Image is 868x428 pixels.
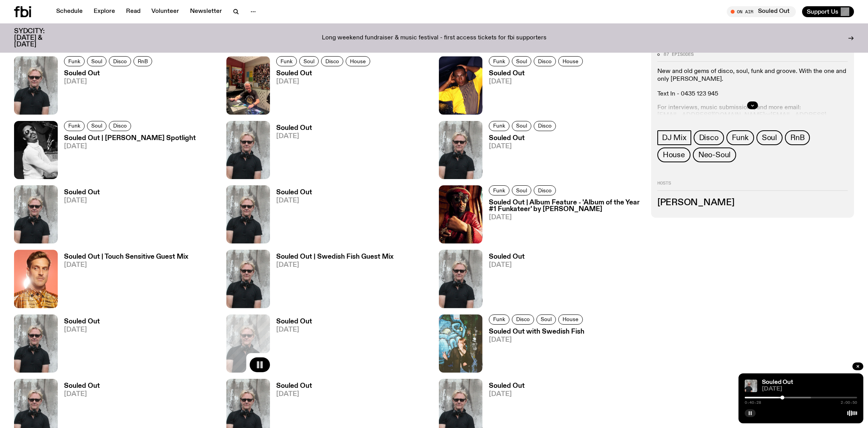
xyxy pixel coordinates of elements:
[64,254,188,260] h3: Souled Out | Touch Sensitive Guest Mix
[541,316,552,322] span: Soul
[762,386,857,392] span: [DATE]
[64,262,188,268] span: [DATE]
[657,130,691,145] a: DJ Mix
[534,185,556,195] a: Disco
[64,143,196,150] span: [DATE]
[483,70,585,114] a: Souled Out[DATE]
[489,143,558,150] span: [DATE]
[489,391,525,398] span: [DATE]
[489,337,585,343] span: [DATE]
[563,59,579,64] span: House
[563,316,579,322] span: House
[109,56,131,66] a: Disco
[558,56,583,66] a: House
[538,123,552,129] span: Disco
[64,318,100,325] h3: Souled Out
[14,28,64,48] h3: SYDCITY: [DATE] & [DATE]
[516,123,527,129] span: Soul
[64,135,196,142] h3: Souled Out | [PERSON_NAME] Spotlight
[109,121,131,131] a: Disco
[321,56,343,66] a: Disco
[121,6,145,17] a: Read
[270,70,373,114] a: Souled Out[DATE]
[58,189,100,243] a: Souled Out[DATE]
[664,52,694,57] span: 87 episodes
[493,123,505,129] span: Funk
[762,379,793,385] a: Souled Out
[512,314,534,325] a: Disco
[276,125,312,131] h3: Souled Out
[64,391,100,398] span: [DATE]
[133,56,152,66] a: RnB
[512,185,531,195] a: Soul
[51,6,87,17] a: Schedule
[276,383,312,389] h3: Souled Out
[226,121,270,179] img: Stephen looks directly at the camera, wearing a black tee, black sunglasses and headphones around...
[699,133,719,142] span: Disco
[693,147,736,162] a: Neo-Soul
[439,314,483,373] img: izzy is posed with peace sign in front of graffiti wall
[483,135,558,179] a: Souled Out[DATE]
[58,135,196,179] a: Souled Out | [PERSON_NAME] Spotlight[DATE]
[727,6,796,17] button: On AirSouled Out
[87,56,107,66] a: Soul
[276,70,373,77] h3: Souled Out
[489,70,585,77] h3: Souled Out
[91,59,102,64] span: Soul
[802,6,854,17] button: Support Us
[226,250,270,308] img: Stephen looks directly at the camera, wearing a black tee, black sunglasses and headphones around...
[276,391,312,398] span: [DATE]
[489,78,585,85] span: [DATE]
[785,130,810,145] a: RnB
[489,254,525,260] h3: Souled Out
[439,185,483,243] img: Bootsy Collins is staring into camera in a wooden room with a stained glass window to his right. ...
[64,56,85,66] a: Funk
[745,380,757,392] img: Stephen looks directly at the camera, wearing a black tee, black sunglasses and headphones around...
[726,130,754,145] a: Funk
[276,189,312,196] h3: Souled Out
[657,181,848,190] h2: Hosts
[89,6,120,17] a: Explore
[185,6,227,17] a: Newsletter
[516,187,527,193] span: Soul
[113,123,127,129] span: Disco
[276,327,312,333] span: [DATE]
[489,329,585,335] h3: Souled Out with Swedish Fish
[489,262,525,268] span: [DATE]
[489,214,642,221] span: [DATE]
[663,151,685,159] span: House
[280,59,293,64] span: Funk
[512,56,531,66] a: Soul
[64,70,154,77] h3: Souled Out
[698,151,731,159] span: Neo-Soul
[489,56,509,66] a: Funk
[64,383,100,389] h3: Souled Out
[534,56,556,66] a: Disco
[516,59,527,64] span: Soul
[58,254,188,308] a: Souled Out | Touch Sensitive Guest Mix[DATE]
[483,199,642,243] a: Souled Out | Album Feature - 'Album of the Year #1 Funkateer' by [PERSON_NAME][DATE]
[558,314,583,325] a: House
[64,78,154,85] span: [DATE]
[270,125,312,179] a: Souled Out[DATE]
[756,130,783,145] a: Soul
[270,318,312,373] a: Souled Out[DATE]
[489,314,509,325] a: Funk
[489,121,509,131] a: Funk
[270,254,394,308] a: Souled Out | Swedish Fish Guest Mix[DATE]
[276,197,312,204] span: [DATE]
[489,135,558,142] h3: Souled Out
[322,35,547,42] p: Long weekend fundraiser & music festival - first access tickets for fbi supporters
[91,123,102,129] span: Soul
[270,189,312,243] a: Souled Out[DATE]
[14,185,58,243] img: Stephen looks directly at the camera, wearing a black tee, black sunglasses and headphones around...
[346,56,370,66] a: House
[68,123,80,129] span: Funk
[138,59,148,64] span: RnB
[276,56,297,66] a: Funk
[14,314,58,373] img: Stephen looks directly at the camera, wearing a black tee, black sunglasses and headphones around...
[489,199,642,213] h3: Souled Out | Album Feature - 'Album of the Year #1 Funkateer' by [PERSON_NAME]
[304,59,314,64] span: Soul
[64,121,85,131] a: Funk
